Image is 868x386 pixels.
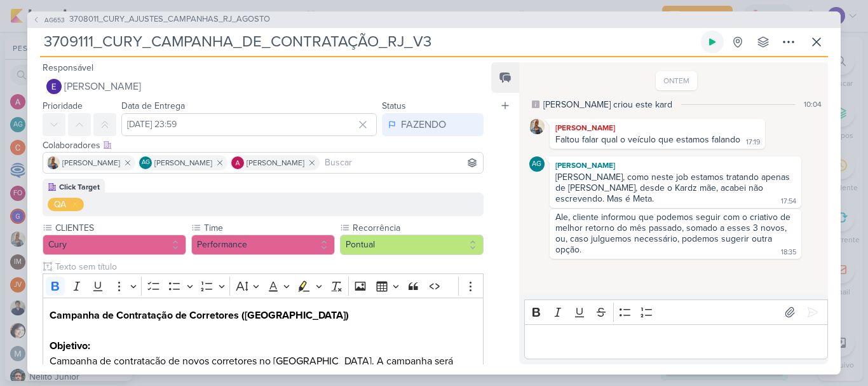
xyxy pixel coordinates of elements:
[555,212,793,255] div: Ale, cliente informou que podemos seguir com o criativo de melhor retorno do mês passado, somado ...
[552,159,799,172] div: [PERSON_NAME]
[50,309,349,322] strong: Campanha de Contratação de Corretores ([GEOGRAPHIC_DATA])
[43,62,93,73] label: Responsável
[781,196,796,207] div: 17:54
[121,113,377,136] input: Select a date
[555,172,792,204] div: [PERSON_NAME], como neste job estamos tratando apenas de [PERSON_NAME], desde o Kardz mãe, acabei...
[322,155,480,170] input: Buscar
[532,161,541,168] p: AG
[62,157,120,169] span: [PERSON_NAME]
[382,113,484,136] button: FAZENDO
[40,31,698,53] input: Kard Sem Título
[351,221,484,235] label: Recorrência
[231,156,244,169] img: Alessandra Gomes
[43,235,186,255] button: Cury
[142,160,150,166] p: AG
[53,260,484,273] input: Texto sem título
[59,181,100,193] div: Click Target
[804,99,822,110] div: 10:04
[340,235,484,255] button: Pontual
[746,137,760,148] div: 17:19
[64,79,141,94] span: [PERSON_NAME]
[781,247,796,258] div: 18:35
[43,273,484,298] div: Editor toolbar
[43,139,484,152] div: Colaboradores
[401,117,446,132] div: FAZENDO
[203,221,335,235] label: Time
[555,134,740,145] div: Faltou falar qual o veículo que estamos falando
[46,79,62,94] img: Eduardo Quaresma
[121,100,185,111] label: Data de Entrega
[54,221,186,235] label: CLIENTES
[191,235,335,255] button: Performance
[552,121,763,134] div: [PERSON_NAME]
[529,156,545,172] div: Aline Gimenez Graciano
[50,354,477,384] p: Campanha de contratação de novos corretores no [GEOGRAPHIC_DATA]. A campanha será recorrente mens...
[154,157,212,169] span: [PERSON_NAME]
[43,100,83,111] label: Prioridade
[139,156,152,169] div: Aline Gimenez Graciano
[43,75,484,98] button: [PERSON_NAME]
[382,100,406,111] label: Status
[54,198,66,211] div: QA
[543,98,672,111] div: [PERSON_NAME] criou este kard
[247,157,304,169] span: [PERSON_NAME]
[50,340,90,352] strong: Objetivo:
[707,37,717,47] div: Ligar relógio
[524,300,828,324] div: Editor toolbar
[529,119,545,134] img: Iara Santos
[47,156,60,169] img: Iara Santos
[524,324,828,359] div: Editor editing area: main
